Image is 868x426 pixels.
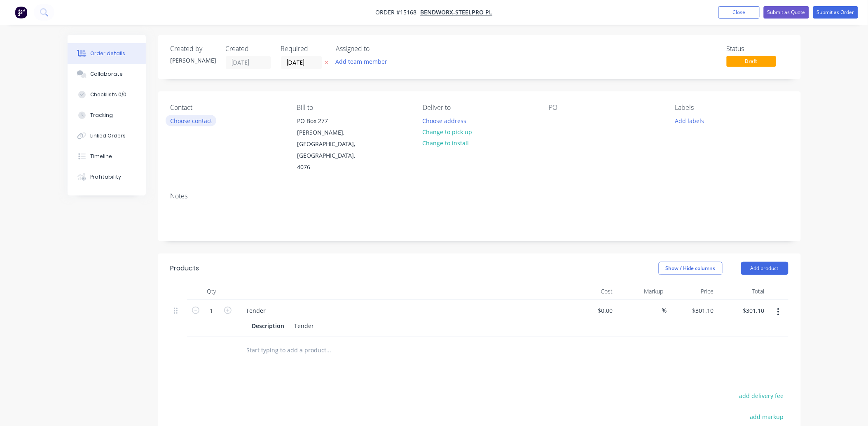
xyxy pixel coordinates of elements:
[291,320,318,332] div: Tender
[90,91,126,98] div: Checklists 0/0
[336,45,419,53] div: Assigned to
[226,45,271,53] div: Created
[68,126,146,146] button: Linked Orders
[297,127,365,173] div: [PERSON_NAME], [GEOGRAPHIC_DATA], [GEOGRAPHIC_DATA], 4076
[171,192,788,200] div: Notes
[616,283,667,300] div: Markup
[68,64,146,84] button: Collaborate
[421,9,493,16] a: Bendworx-Steelpro PL
[336,56,392,67] button: Add team member
[68,43,146,64] button: Order details
[423,104,536,112] div: Deliver to
[290,115,372,173] div: PO Box 277[PERSON_NAME], [GEOGRAPHIC_DATA], [GEOGRAPHIC_DATA], 4076
[549,104,662,112] div: PO
[675,104,788,112] div: Labels
[376,9,421,16] span: Order #15168 -
[68,105,146,126] button: Tracking
[718,6,760,19] button: Close
[764,6,809,19] button: Submit as Quote
[171,45,216,53] div: Created by
[15,6,27,19] img: Factory
[90,50,125,57] div: Order details
[171,263,199,273] div: Products
[813,6,858,19] button: Submit as Order
[240,305,273,317] div: Tender
[659,262,723,275] button: Show / Hide columns
[171,56,216,65] div: [PERSON_NAME]
[90,153,112,160] div: Timeline
[418,137,473,149] button: Change to install
[246,342,411,358] input: Start typing to add a product...
[331,56,392,67] button: Add team member
[90,132,126,140] div: Linked Orders
[727,56,776,66] span: Draft
[727,45,788,53] div: Status
[68,146,146,167] button: Timeline
[566,283,617,300] div: Cost
[717,283,768,300] div: Total
[735,390,788,401] button: add delivery fee
[418,115,471,126] button: Choose address
[297,104,409,112] div: Bill to
[171,104,283,112] div: Contact
[741,262,788,275] button: Add product
[746,411,788,422] button: add markup
[166,115,216,126] button: Choose contact
[90,173,121,181] div: Profitability
[671,115,709,126] button: Add labels
[297,115,365,127] div: PO Box 277
[90,70,123,78] div: Collaborate
[667,283,718,300] div: Price
[68,84,146,105] button: Checklists 0/0
[418,126,477,137] button: Change to pick up
[68,167,146,187] button: Profitability
[281,45,326,53] div: Required
[90,112,113,119] div: Tracking
[249,320,288,332] div: Description
[662,306,667,315] span: %
[187,283,236,300] div: Qty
